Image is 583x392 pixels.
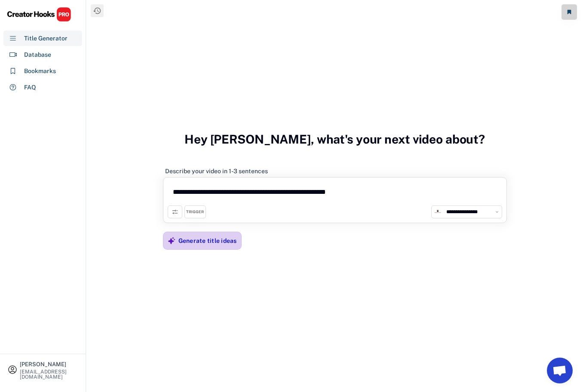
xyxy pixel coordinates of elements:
div: Generate title ideas [178,237,237,245]
img: CHPRO%20Logo.svg [7,7,71,22]
div: TRIGGER [186,209,204,215]
a: Open chat [547,358,573,383]
div: [PERSON_NAME] [20,361,78,367]
div: Bookmarks [24,67,56,76]
div: Database [24,50,51,59]
div: FAQ [24,83,36,92]
div: [EMAIL_ADDRESS][DOMAIN_NAME] [20,369,78,380]
div: Title Generator [24,34,68,43]
h3: Hey [PERSON_NAME], what's your next video about? [184,123,485,156]
div: Describe your video in 1-3 sentences [165,167,268,175]
img: channels4_profile.jpg [434,208,442,216]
